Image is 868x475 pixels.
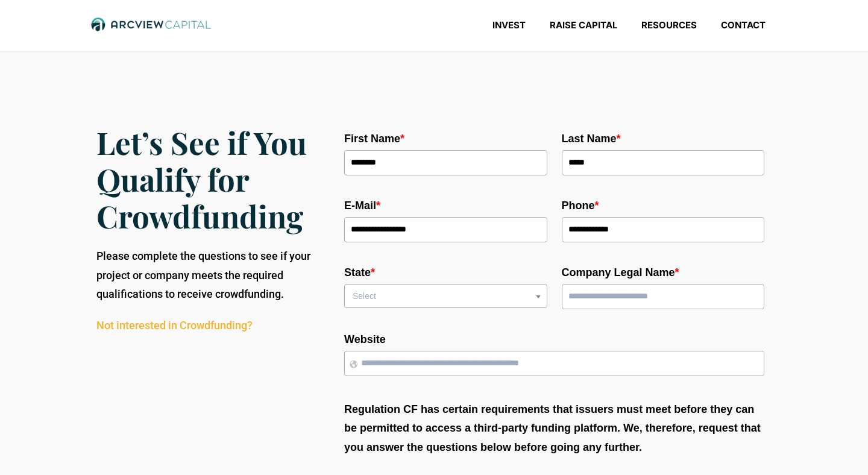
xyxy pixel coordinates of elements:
label: State [344,267,547,278]
a: Invest [480,19,538,31]
label: Last Name [562,133,765,144]
label: Company Legal Name [562,267,765,278]
label: Website [344,334,764,345]
label: First Name [344,133,547,144]
a: Contact [709,19,778,31]
h3: Let’s See if You Qualify for Crowdfunding [96,124,325,234]
label: E-Mail [344,200,547,211]
a: Not interested in Crowdfunding? [96,319,253,332]
a: Resources [629,19,709,31]
p: Regulation CF has certain requirements that issuers must meet before they can be permitted to acc... [344,400,764,458]
a: Raise Capital [538,19,629,31]
p: Please complete the questions to see if your project or company meets the required qualifications... [96,247,325,304]
span: Select [353,291,376,301]
label: Phone [562,200,765,211]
